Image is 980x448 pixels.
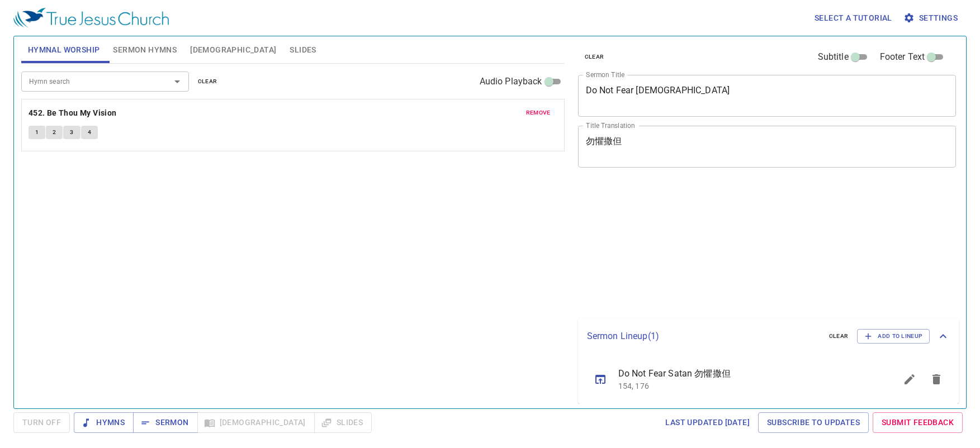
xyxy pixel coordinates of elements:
[587,330,820,343] p: Sermon Lineup ( 1 )
[880,50,925,64] span: Footer Text
[661,412,754,433] a: Last updated [DATE]
[758,412,869,433] a: Subscribe to Updates
[83,416,125,430] span: Hymns
[857,329,930,344] button: Add to Lineup
[133,412,197,433] button: Sermon
[29,126,45,139] button: 1
[829,331,849,341] span: clear
[810,8,897,28] button: Select a tutorial
[81,126,98,139] button: 4
[13,8,169,28] img: True Jesus Church
[88,127,91,137] span: 4
[29,106,119,120] button: 452. Be Thou My Vision
[586,85,949,106] textarea: Do Not Fear [DEMOGRAPHIC_DATA]
[822,330,855,343] button: clear
[578,355,959,404] ul: sermon lineup list
[74,412,134,433] button: Hymns
[873,412,963,433] a: Submit Feedback
[574,179,882,314] iframe: from-child
[818,50,849,64] span: Subtitle
[142,416,188,430] span: Sermon
[578,50,611,64] button: clear
[618,380,870,392] p: 154, 176
[29,106,117,120] b: 452. Be Thou My Vision
[169,74,185,89] button: Open
[191,75,224,88] button: clear
[190,43,276,57] span: [DEMOGRAPHIC_DATA]
[290,43,316,57] span: Slides
[526,108,551,118] span: remove
[585,52,604,62] span: clear
[618,367,870,380] span: Do Not Fear Satan 勿懼撒但
[70,127,73,137] span: 3
[35,127,39,137] span: 1
[815,11,892,25] span: Select a tutorial
[665,416,750,430] span: Last updated [DATE]
[480,75,542,88] span: Audio Playback
[767,416,860,430] span: Subscribe to Updates
[198,77,217,87] span: clear
[586,136,949,157] textarea: 勿懼撒但
[906,11,958,25] span: Settings
[63,126,80,139] button: 3
[901,8,962,28] button: Settings
[53,127,56,137] span: 2
[578,318,959,355] div: Sermon Lineup(1)clearAdd to Lineup
[46,126,63,139] button: 2
[113,43,177,57] span: Sermon Hymns
[28,43,100,57] span: Hymnal Worship
[519,106,557,120] button: remove
[864,331,922,341] span: Add to Lineup
[882,416,954,430] span: Submit Feedback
